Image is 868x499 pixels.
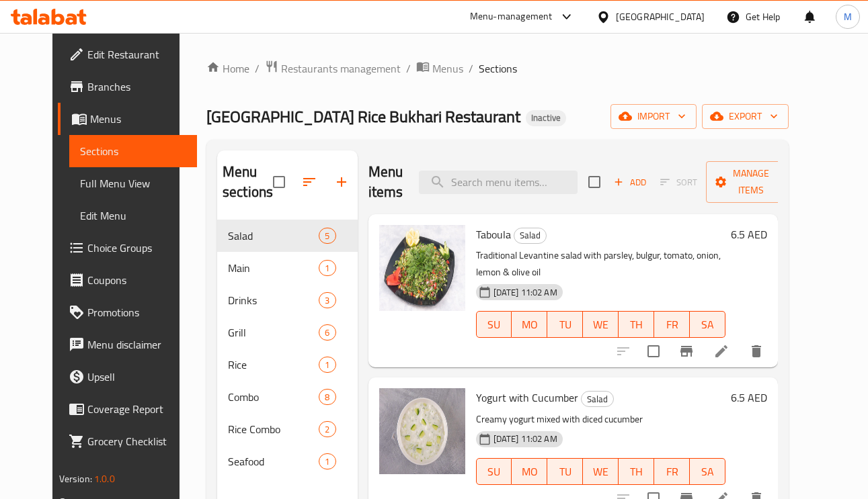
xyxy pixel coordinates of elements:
div: Inactive [526,110,566,126]
button: SA [690,311,725,338]
p: Traditional Levantine salad with parsley, bulgur, tomato, onion, lemon & olive oil [476,247,726,281]
span: WE [588,315,613,334]
button: WE [583,458,619,485]
a: Home [206,60,249,77]
span: Choice Groups [87,240,187,256]
button: SU [476,311,512,338]
div: Menu-management [470,9,553,25]
div: items [319,324,336,341]
button: WE [583,311,619,338]
a: Edit Restaurant [58,38,198,71]
a: Edit Menu [69,199,198,232]
span: [GEOGRAPHIC_DATA] Rice Bukhari Restaurant [206,101,520,132]
img: Yogurt with Cucumber [379,388,465,474]
a: Coupons [58,264,198,296]
a: Upsell [58,361,198,393]
span: Select section [580,168,608,196]
span: Select to update [639,337,668,365]
h6: 6.5 AED [731,225,767,244]
li: / [255,60,260,77]
button: Branch-specific-item [670,335,703,367]
span: [DATE] 11:02 AM [488,286,563,299]
span: 3 [319,294,335,307]
div: Main1 [217,252,358,284]
a: Branches [58,71,198,103]
span: SU [482,315,507,334]
div: Salad [514,228,547,244]
a: Choice Groups [58,232,198,264]
button: SA [690,458,725,485]
span: Menu disclaimer [87,336,187,353]
span: Add item [608,172,652,193]
button: Add section [325,166,358,198]
button: TH [619,311,654,338]
span: Yogurt with Cucumber [476,388,578,408]
div: Rice Combo [228,421,319,437]
span: 8 [319,391,335,404]
span: MO [517,315,542,334]
span: Menus [90,111,187,127]
div: Seafood1 [217,445,358,478]
div: Rice1 [217,349,358,381]
span: export [713,108,778,125]
span: 1.0.0 [94,470,115,488]
span: 1 [319,455,335,468]
span: Salad [228,228,319,244]
button: SU [476,458,512,485]
span: M [844,9,852,24]
button: Add [608,172,652,193]
div: items [319,453,336,469]
a: Sections [69,135,198,167]
a: Menus [416,60,463,77]
a: Restaurants management [265,60,401,77]
div: items [319,421,336,437]
div: items [319,389,336,405]
button: FR [654,311,690,338]
nav: Menu sections [217,214,358,483]
span: Coverage Report [87,401,187,417]
div: Salad [581,391,614,407]
li: / [469,60,473,77]
span: Sort sections [293,166,325,198]
div: Drinks3 [217,284,358,316]
span: Menus [432,60,463,77]
button: import [610,104,697,129]
span: SU [482,462,507,482]
input: search [419,171,578,194]
span: 2 [319,423,335,436]
li: / [406,60,411,77]
button: delete [740,335,773,367]
nav: breadcrumb [206,60,789,77]
button: MO [512,458,547,485]
span: [DATE] 11:02 AM [488,433,563,445]
div: items [319,292,336,308]
span: WE [588,462,613,482]
span: FR [660,315,684,334]
button: MO [512,311,547,338]
span: TH [624,315,649,334]
a: Coverage Report [58,393,198,425]
span: SA [695,315,720,334]
span: Sections [479,60,517,77]
span: Main [228,260,319,276]
img: Taboula [379,225,465,311]
div: Combo [228,389,319,405]
span: Grocery Checklist [87,433,187,449]
span: Rice [228,357,319,373]
span: Restaurants management [281,60,401,77]
button: TU [547,458,583,485]
a: Menu disclaimer [58,328,198,361]
div: items [319,228,336,244]
span: Upsell [87,369,187,385]
button: FR [654,458,690,485]
span: TH [624,462,649,482]
span: Drinks [228,292,319,308]
span: Version: [59,470,92,488]
span: Grill [228,324,319,341]
span: Seafood [228,453,319,469]
button: export [702,104,789,129]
